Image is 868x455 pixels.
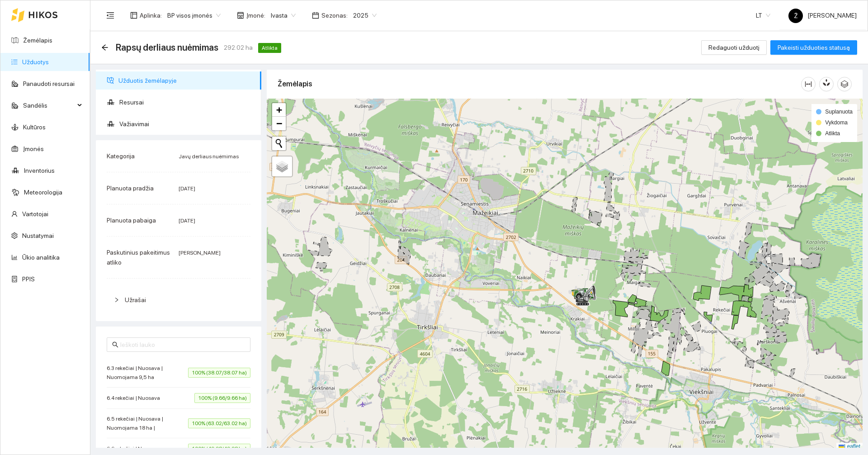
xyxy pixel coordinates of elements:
span: Suplanuota [825,109,853,115]
a: PPIS [22,275,35,283]
a: Užduotys [22,58,49,66]
span: [PERSON_NAME] [179,250,221,256]
span: 6.4 rekečiai | Nuosava [107,393,165,403]
span: calendar [312,12,319,19]
span: − [276,118,282,129]
a: Nustatymai [22,232,54,239]
span: column-width [802,81,815,88]
span: 100% (9.66/9.66 ha) [194,393,250,403]
span: Kategorija [107,152,135,160]
span: layout [130,12,137,19]
button: menu-fold [101,6,119,24]
div: Žemėlapis [278,71,801,97]
a: Panaudoti resursai [23,80,75,87]
button: Redaguoti užduotį [701,40,767,55]
span: Aplinka : [140,10,162,20]
span: 100% (38.07/38.07 ha) [188,368,250,378]
a: Zoom in [272,103,286,117]
span: 292.02 ha [224,43,253,52]
span: Planuota pradžia [107,185,154,192]
span: right [114,297,119,303]
span: Pakeisti užduoties statusą [778,43,850,52]
span: 2025 [353,9,377,22]
div: Užrašai [107,289,250,310]
span: Javų derliaus nuėmimas [179,153,239,160]
span: Sandėlis [23,96,75,114]
button: column-width [801,77,816,91]
span: Sezonas : [321,10,348,20]
span: shop [237,12,244,19]
span: menu-fold [106,11,114,19]
span: Vykdoma [825,119,848,126]
a: Vartotojai [22,210,48,218]
span: BP visos įmonės [167,9,221,22]
span: [PERSON_NAME] [788,12,857,19]
span: Užrašai [125,296,146,303]
span: search [112,341,118,348]
span: Užduotis žemėlapyje [118,71,254,90]
a: Kultūros [23,123,46,131]
span: Paskutinius pakeitimus atliko [107,249,170,266]
a: Žemėlapis [23,37,52,44]
a: Leaflet [839,443,860,450]
span: 6.5 rekečiai | Nuosava | Nuomojama 18 ha | [107,414,188,432]
a: Ūkio analitika [22,254,60,261]
span: [DATE] [179,218,195,224]
span: [DATE] [179,185,195,192]
button: Pakeisti užduoties statusą [770,40,857,55]
span: Važiavimai [119,115,254,133]
input: Ieškoti lauko [120,340,245,350]
span: 100% (49.98/49.98 ha) [188,444,250,454]
span: Ž [794,9,798,23]
span: Planuota pabaiga [107,217,156,224]
span: Rapsų derliaus nuėmimas [116,40,218,55]
span: + [276,104,282,115]
a: Inventorius [24,167,55,174]
span: LT [756,9,770,22]
span: Įmonė : [246,10,265,20]
span: Ivasta [271,9,296,22]
span: Atlikta [825,130,840,137]
span: 6.3 rekečiai | Nuosava | Nuomojama 9,5 ha [107,364,188,382]
span: arrow-left [101,44,108,51]
span: Resursai [119,93,254,111]
div: Atgal [101,44,108,52]
span: Redaguoti užduotį [708,43,759,52]
span: 100% (63.02/63.02 ha) [188,418,250,428]
a: Redaguoti užduotį [701,44,767,51]
a: Layers [272,156,292,176]
span: Atlikta [258,43,281,53]
a: Įmonės [23,145,44,152]
span: 6.6 rekečiai | Nuosava [107,444,165,453]
a: Meteorologija [24,189,62,196]
button: Initiate a new search [272,137,286,150]
a: Zoom out [272,117,286,130]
